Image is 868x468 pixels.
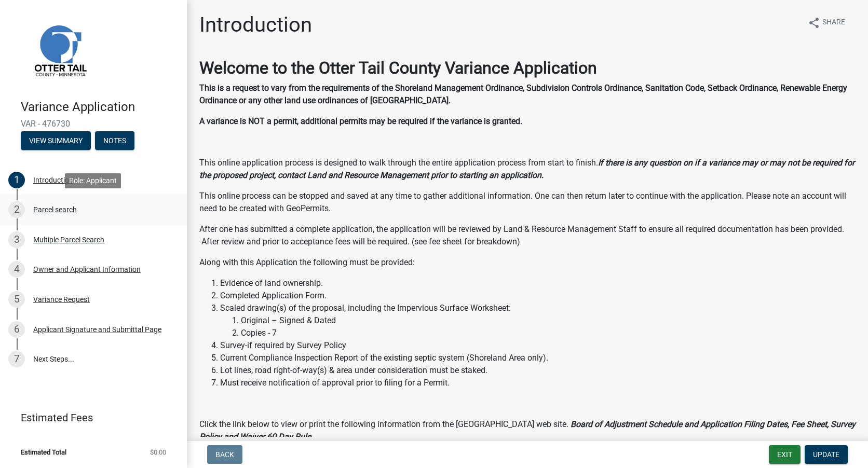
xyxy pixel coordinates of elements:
wm-modal-confirm: Summary [21,137,91,145]
p: This online application process is designed to walk through the entire application process from s... [199,157,856,182]
span: Back [215,450,234,459]
div: Applicant Signature and Submittal Page [33,326,161,333]
li: Survey-if required by Survey Policy [220,339,856,352]
p: Click the link below to view or print the following information from the [GEOGRAPHIC_DATA] web site. [199,418,856,443]
span: VAR - 476730 [21,119,166,129]
span: Update [813,450,839,459]
li: Current Compliance Inspection Report of the existing septic system (Shoreland Area only). [220,352,856,364]
div: 4 [8,261,25,278]
div: 7 [8,351,25,367]
button: Notes [95,131,134,150]
wm-modal-confirm: Notes [95,137,134,145]
strong: Welcome to the Otter Tail County Variance Application [199,58,597,78]
i: share [808,17,820,29]
div: Owner and Applicant Information [33,266,141,273]
p: Along with this Application the following must be provided: [199,256,856,269]
button: shareShare [799,12,853,33]
strong: This is a request to vary from the requirements of the Shoreland Management Ordinance, Subdivisio... [199,83,847,105]
button: View Summary [21,131,91,150]
a: Estimated Fees [8,407,170,428]
li: Copies - 7 [241,327,856,339]
button: Update [805,445,848,464]
span: $0.00 [150,449,166,456]
li: Lot lines, road right-of-way(s) & area under consideration must be staked. [220,364,856,377]
li: Original – Signed & Dated [241,314,856,327]
div: Multiple Parcel Search [33,236,104,243]
div: 2 [8,201,25,218]
div: Variance Request [33,296,90,303]
div: Introduction [33,176,73,184]
img: Otter Tail County, Minnesota [21,11,99,89]
div: 5 [8,291,25,308]
button: Exit [769,445,801,464]
h1: Introduction [199,12,312,37]
div: 6 [8,321,25,338]
p: This online process can be stopped and saved at any time to gather additional information. One ca... [199,190,856,215]
p: After one has submitted a complete application, the application will be reviewed by Land & Resour... [199,223,856,248]
div: 1 [8,172,25,188]
span: Estimated Total [21,449,66,456]
li: Completed Application Form. [220,290,856,302]
button: Back [207,445,242,464]
h4: Variance Application [21,100,179,115]
div: 3 [8,231,25,248]
li: Evidence of land ownership. [220,277,856,290]
strong: A variance is NOT a permit, additional permits may be required if the variance is granted. [199,116,522,126]
div: Parcel search [33,206,77,213]
li: Must receive notification of approval prior to filing for a Permit. [220,377,856,389]
div: Role: Applicant [65,173,121,188]
span: Share [822,17,845,29]
li: Scaled drawing(s) of the proposal, including the Impervious Surface Worksheet: [220,302,856,339]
